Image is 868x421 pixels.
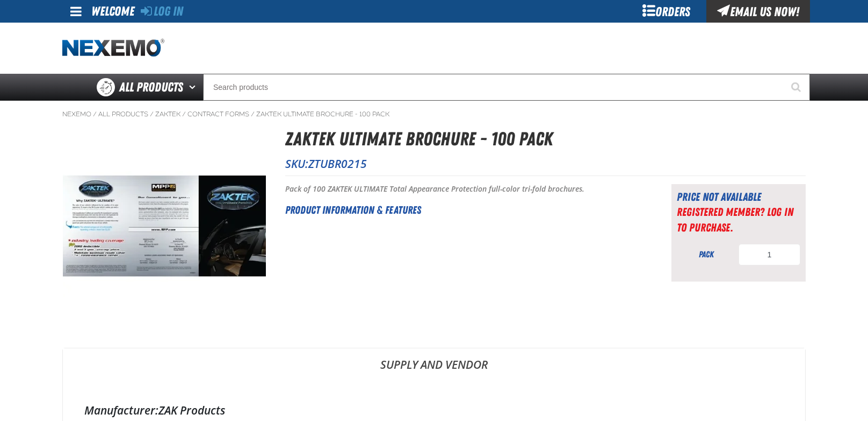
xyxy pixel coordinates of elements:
span: All Products [119,78,183,97]
nav: Breadcrumbs [62,110,806,118]
h2: Product Information & Features [285,202,645,218]
input: Search [203,74,810,101]
p: Pack of 100 ZAKTEK ULTIMATE Total Appearance Protection full-color tri-fold brochures. [285,184,645,194]
a: Registered Member? Log In to purchase. [677,205,793,234]
span: / [182,110,186,118]
span: / [251,110,255,118]
span: ZTUBR0215 [308,156,367,171]
p: SKU: [285,156,806,171]
div: ZAK Products [84,403,784,418]
img: Nexemo logo [62,39,164,58]
img: ZAKTEK Ultimate Brochure - 100 Pack [63,125,266,328]
label: Manufacturer: [84,403,158,418]
a: All Products [98,110,148,118]
h1: ZAKTEK Ultimate Brochure - 100 Pack [285,125,806,153]
span: / [150,110,154,118]
div: Price not available [677,190,800,205]
a: Log In [141,4,183,19]
a: ZAKTEK Ultimate Brochure - 100 Pack [256,110,389,118]
a: Supply and Vendor [63,348,805,381]
span: / [93,110,97,118]
a: Nexemo [62,110,91,118]
a: Home [62,39,164,58]
input: Product Quantity [739,244,800,265]
button: Open All Products pages [185,74,203,101]
a: ZAKTEK [155,110,180,118]
button: Start Searching [783,74,810,101]
a: Contract Forms [187,110,249,118]
div: pack [677,249,736,261]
